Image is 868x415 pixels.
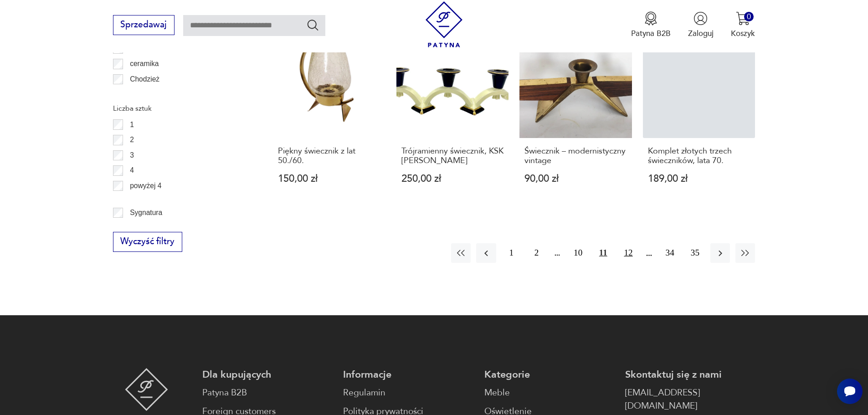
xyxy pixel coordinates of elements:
a: Sprzedawaj [113,22,175,29]
a: Ikona medaluPatyna B2B [631,11,671,39]
button: Wyczyść filtry [113,232,182,252]
p: 250,00 zł [401,174,504,184]
p: Zaloguj [688,28,714,39]
a: Regulamin [343,386,473,400]
a: Patyna B2B [202,386,332,400]
div: 0 [744,12,754,21]
button: 0Koszyk [731,11,755,39]
button: Patyna B2B [631,11,671,39]
p: Liczba sztuk [113,102,247,114]
img: Patyna - sklep z meblami i dekoracjami vintage [125,368,168,411]
p: 4 [130,164,134,176]
p: Kategorie [484,368,614,381]
p: powyżej 4 [130,180,161,192]
a: Komplet złotych trzech świeczników, lata 70.Komplet złotych trzech świeczników, lata 70.189,00 zł [643,26,755,205]
button: 2 [527,243,546,263]
p: 1 [130,119,134,131]
p: Patyna B2B [631,28,671,39]
button: Szukaj [306,18,319,31]
p: Ćmielów [130,88,157,100]
button: 1 [502,243,521,263]
img: Ikona medalu [644,11,658,26]
a: Trójramienny świecznik, KSK R. KrammerTrójramienny świecznik, KSK [PERSON_NAME]250,00 zł [396,26,509,205]
p: 189,00 zł [648,174,750,184]
p: Sygnatura [130,207,162,219]
h3: Świecznik – modernistyczny vintage [524,147,627,165]
button: 12 [618,243,638,263]
button: 35 [685,243,705,263]
h3: Trójramienny świecznik, KSK [PERSON_NAME] [401,147,504,165]
a: [EMAIL_ADDRESS][DOMAIN_NAME] [625,386,755,413]
button: 11 [593,243,613,263]
h3: Komplet złotych trzech świeczników, lata 70. [648,147,750,165]
p: Dla kupujących [202,368,332,381]
p: Koszyk [731,28,755,39]
p: 150,00 zł [278,174,380,184]
img: Patyna - sklep z meblami i dekoracjami vintage [421,1,467,47]
button: Sprzedawaj [113,15,175,35]
p: 2 [130,134,134,146]
a: Świecznik – modernistyczny vintageŚwiecznik – modernistyczny vintage90,00 zł [519,26,632,205]
p: 90,00 zł [524,174,627,184]
p: Chodzież [130,73,159,85]
button: 34 [660,243,680,263]
a: Piękny świecznik z lat 50./60.Piękny świecznik z lat 50./60.150,00 zł [273,26,385,205]
p: 3 [130,149,134,161]
iframe: Smartsupp widget button [837,379,863,404]
img: Ikonka użytkownika [693,11,708,26]
p: ceramika [130,58,159,70]
button: 10 [568,243,588,263]
h3: Piękny świecznik z lat 50./60. [278,147,380,165]
p: Informacje [343,368,473,381]
button: Zaloguj [688,11,714,39]
a: Meble [484,386,614,400]
img: Ikona koszyka [736,11,750,26]
p: Skontaktuj się z nami [625,368,755,381]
